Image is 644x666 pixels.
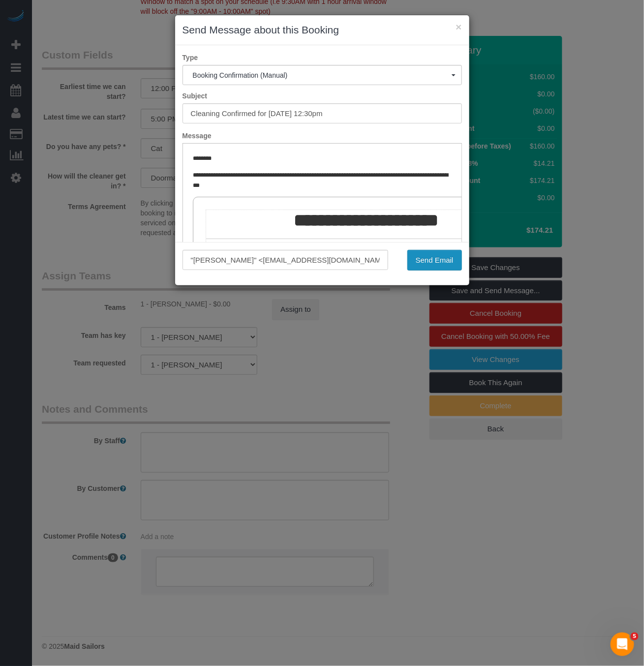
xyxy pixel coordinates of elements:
[456,22,461,32] button: ×
[183,65,462,85] button: Booking Confirmation (Manual)
[183,103,462,123] input: Subject
[611,633,634,656] iframe: Intercom live chat
[183,23,462,37] h3: Send Message about this Booking
[183,144,461,297] iframe: Rich Text Editor, editor1
[631,633,639,640] span: 5
[175,53,469,62] label: Type
[175,131,469,141] label: Message
[407,250,462,271] button: Send Email
[193,71,452,79] span: Booking Confirmation (Manual)
[175,91,469,101] label: Subject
